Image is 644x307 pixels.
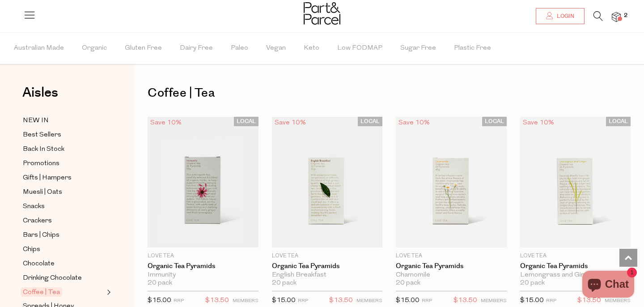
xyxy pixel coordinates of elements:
a: Coffee | Tea [23,287,104,298]
span: LOCAL [358,117,382,126]
inbox-online-store-chat: Shopify online store chat [580,271,637,300]
div: English Breakfast [272,271,383,279]
small: RRP [422,298,432,303]
a: Crackers [23,215,104,226]
span: Best Sellers [23,130,61,141]
span: 20 pack [520,279,545,287]
small: RRP [174,298,184,303]
a: NEW IN [23,115,104,126]
a: Chocolate [23,258,104,269]
div: Immunity [148,271,258,279]
span: $15.00 [520,297,544,304]
span: $15.00 [148,297,171,304]
span: LOCAL [606,117,631,126]
a: Login [536,8,585,24]
img: Organic Tea Pyramids [520,117,631,247]
span: Muesli | Oats [23,187,62,198]
small: MEMBERS [481,298,507,303]
span: Chocolate [23,259,55,269]
span: Keto [304,33,319,64]
span: $13.50 [205,295,229,307]
span: $15.00 [396,297,419,304]
div: Save 10% [148,117,184,129]
a: Gifts | Hampers [23,172,104,183]
div: Save 10% [272,117,309,129]
a: Organic Tea Pyramids [396,262,507,270]
span: $15.00 [272,297,296,304]
span: Login [555,13,574,20]
span: Drinking Chocolate [23,273,82,284]
p: Love Tea [520,252,631,260]
button: Expand/Collapse Coffee | Tea [105,287,111,298]
small: MEMBERS [605,298,631,303]
img: Organic Tea Pyramids [148,117,258,247]
div: Chamomile [396,271,507,279]
span: Bars | Chips [23,230,59,241]
span: $13.50 [329,295,353,307]
img: Organic Tea Pyramids [396,117,507,247]
span: Low FODMAP [337,33,382,64]
span: Chips [23,244,40,255]
span: NEW IN [23,115,49,126]
small: RRP [546,298,556,303]
span: Paleo [231,33,248,64]
span: Back In Stock [23,144,64,155]
a: Bars | Chips [23,230,104,241]
span: Promotions [23,158,59,169]
a: Organic Tea Pyramids [272,262,383,270]
span: 2 [622,12,630,20]
small: RRP [298,298,308,303]
img: Organic Tea Pyramids [272,117,383,247]
p: Love Tea [272,252,383,260]
span: Australian Made [14,33,64,64]
p: Love Tea [148,252,258,260]
span: $13.50 [577,295,601,307]
span: 20 pack [272,279,297,287]
span: Plastic Free [454,33,491,64]
a: Drinking Chocolate [23,273,104,284]
a: Muesli | Oats [23,187,104,198]
span: $13.50 [453,295,477,307]
span: Gifts | Hampers [23,173,72,183]
span: LOCAL [234,117,258,126]
span: Crackers [23,216,52,226]
a: Snacks [23,201,104,212]
span: Coffee | Tea [21,287,62,297]
span: 20 pack [148,279,172,287]
span: Gluten Free [125,33,162,64]
span: Organic [82,33,107,64]
a: Best Sellers [23,129,104,141]
div: Save 10% [396,117,432,129]
a: Chips [23,244,104,255]
div: Save 10% [520,117,557,129]
a: Back In Stock [23,144,104,155]
h1: Coffee | Tea [148,83,631,103]
a: 2 [612,12,621,21]
span: 20 pack [396,279,420,287]
p: Love Tea [396,252,507,260]
span: LOCAL [482,117,507,126]
span: Aisles [22,83,58,102]
a: Promotions [23,158,104,169]
a: Organic Tea Pyramids [148,262,258,270]
span: Sugar Free [400,33,436,64]
small: MEMBERS [356,298,382,303]
span: Vegan [266,33,286,64]
a: Organic Tea Pyramids [520,262,631,270]
img: Part&Parcel [304,2,340,25]
a: Aisles [22,86,58,108]
span: Dairy Free [180,33,213,64]
div: Lemongrass and Ginger [520,271,631,279]
small: MEMBERS [233,298,258,303]
span: Snacks [23,201,45,212]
